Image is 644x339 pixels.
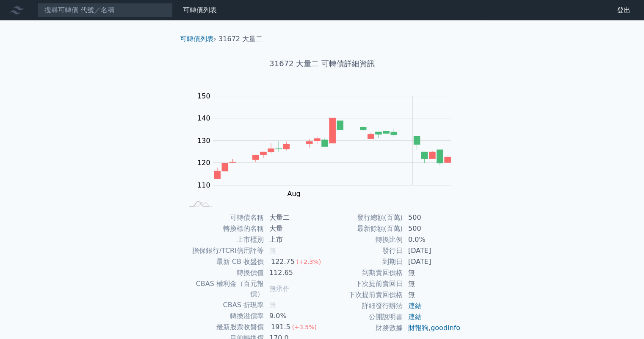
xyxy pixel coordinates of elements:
span: 無 [269,301,276,309]
g: Series [214,118,451,179]
td: 轉換溢價率 [183,311,264,322]
a: 可轉債列表 [180,35,214,43]
td: 發行總額(百萬) [322,212,403,223]
td: 下次提前賣回價格 [322,289,403,300]
td: 無 [403,267,461,278]
span: (+3.5%) [292,324,317,331]
div: 191.5 [269,322,292,332]
td: 公開說明書 [322,311,403,322]
span: (+2.3%) [296,258,321,265]
td: 到期賣回價格 [322,267,403,278]
a: 財報狗 [408,324,428,332]
td: 500 [403,212,461,223]
td: 最新 CB 收盤價 [183,256,264,267]
tspan: 120 [197,159,210,167]
li: 31672 大量二 [218,34,263,44]
a: 登出 [610,3,637,17]
div: 122.75 [269,257,296,267]
td: [DATE] [403,245,461,256]
li: › [180,34,216,44]
td: 轉換價值 [183,267,264,278]
td: 最新餘額(百萬) [322,223,403,234]
td: 轉換比例 [322,234,403,245]
td: 112.65 [264,267,322,278]
a: 連結 [408,302,422,310]
a: 連結 [408,313,422,321]
td: 最新股票收盤價 [183,322,264,333]
td: 財務數據 [322,322,403,333]
tspan: 110 [197,181,210,189]
td: 上市 [264,234,322,245]
span: 無承作 [269,285,290,293]
td: 無 [403,289,461,300]
td: 大量 [264,223,322,234]
a: 可轉債列表 [183,6,217,14]
td: 發行日 [322,245,403,256]
td: [DATE] [403,256,461,267]
g: Chart [193,92,464,198]
tspan: 130 [197,137,210,145]
td: CBAS 折現率 [183,300,264,311]
td: 大量二 [264,212,322,223]
td: , [403,322,461,333]
td: 到期日 [322,256,403,267]
td: 詳細發行辦法 [322,300,403,311]
td: 上市櫃別 [183,234,264,245]
td: 9.0% [264,311,322,322]
a: goodinfo [431,324,460,332]
tspan: 150 [197,92,210,100]
td: 擔保銀行/TCRI信用評等 [183,245,264,256]
td: CBAS 權利金（百元報價） [183,278,264,300]
input: 搜尋可轉債 代號／名稱 [37,3,173,17]
td: 無 [403,278,461,289]
td: 下次提前賣回日 [322,278,403,289]
td: 可轉債名稱 [183,212,264,223]
td: 500 [403,223,461,234]
td: 0.0% [403,234,461,245]
h1: 31672 大量二 可轉債詳細資訊 [173,58,471,70]
tspan: 140 [197,114,210,122]
span: 無 [269,247,276,255]
td: 轉換標的名稱 [183,223,264,234]
tspan: Aug [287,190,300,198]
